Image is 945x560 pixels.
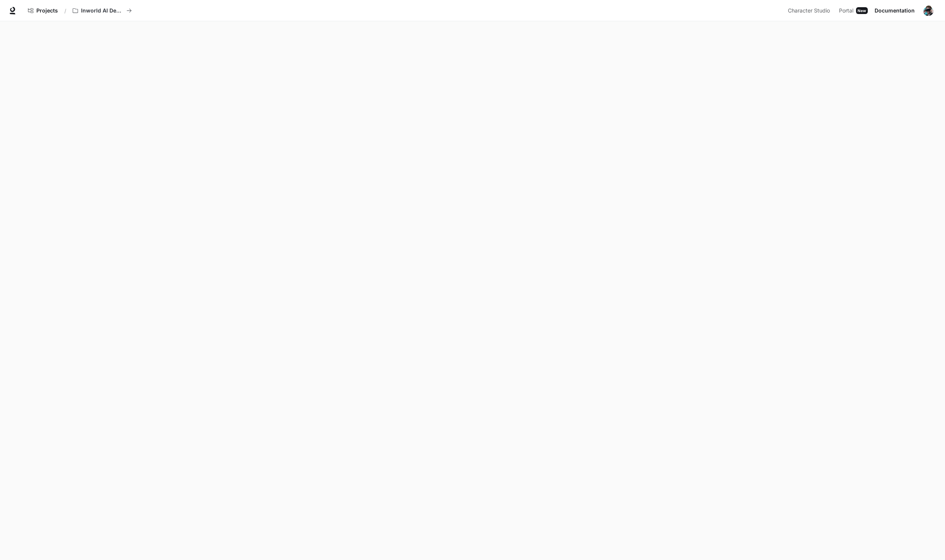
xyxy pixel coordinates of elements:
p: Inworld AI Demos [81,8,123,14]
img: User avatar [923,5,934,16]
a: Go to projects [25,3,61,18]
a: Character Studio [785,3,835,18]
span: Projects [36,8,58,14]
div: / [61,7,69,15]
span: Documentation [875,6,915,16]
div: New [856,7,868,14]
span: Portal [839,6,853,16]
a: Documentation [872,3,918,18]
a: PortalNew [836,3,871,18]
button: User avatar [921,3,936,18]
button: All workspaces [69,3,135,18]
span: Character Studio [788,6,830,16]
